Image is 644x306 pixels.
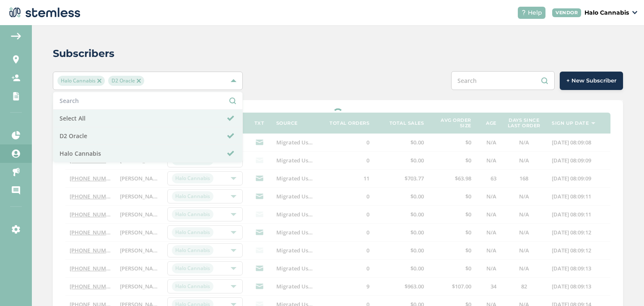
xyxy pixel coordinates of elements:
span: D2 Oracle [108,76,144,86]
span: Halo Cannabis [57,76,105,86]
input: Search [60,96,236,105]
span: Help [528,8,542,17]
span: + New Subscriber [566,77,616,85]
div: VENDOR [552,8,581,17]
input: Search [451,71,555,90]
img: icon-close-accent-8a337256.svg [97,79,101,83]
img: icon-arrow-back-accent-c549486e.svg [11,33,21,39]
h2: Subscribers [53,46,114,61]
button: + New Subscriber [560,72,623,90]
li: D2 Oracle [53,127,242,145]
img: icon-help-white-03924b79.svg [521,10,526,15]
img: icon-close-accent-8a337256.svg [137,79,141,83]
img: logo-dark-0685b13c.svg [7,4,80,21]
iframe: Chat Widget [602,266,644,306]
li: Select All [53,110,242,127]
li: Halo Cannabis [53,145,242,162]
img: icon_down-arrow-small-66adaf34.svg [632,11,637,14]
p: Halo Cannabis [584,8,629,17]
